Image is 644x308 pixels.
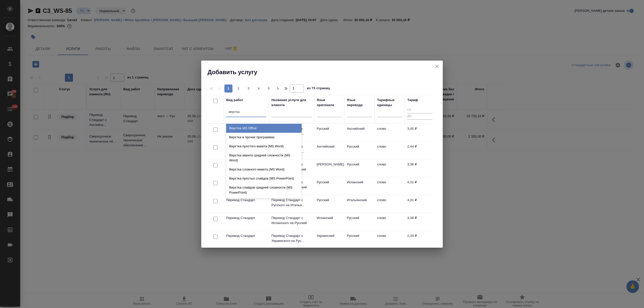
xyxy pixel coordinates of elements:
[344,231,375,248] td: Русский
[375,177,405,195] td: слово
[226,133,302,142] div: Верстка в прочих программах
[344,124,375,141] td: Английский
[245,86,253,91] span: 3
[245,84,253,93] button: 3
[314,177,344,195] td: Русский
[375,124,405,141] td: слово
[347,98,372,108] div: Язык перевода
[265,84,273,93] button: 5
[226,124,302,133] div: Верстка MS Office
[226,197,302,206] div: Верстка сложных слайдов (MS PowerPoint)
[265,86,273,91] span: 5
[271,215,312,226] p: Перевод Стандарт с Испанского на Русский
[226,142,302,151] div: Верстка простого макета (MS Word)
[226,151,302,165] div: Верстка макета средней сложности (MS Word)
[407,98,418,103] div: Тариф
[377,98,402,108] div: Тарифные единицы
[317,98,342,108] div: Язык оригинала
[307,85,330,93] span: из 73 страниц
[255,84,263,93] button: 4
[433,63,441,70] button: close
[314,231,344,248] td: Украинский
[271,233,312,243] p: Перевод Стандарт с Украинского на Рус...
[405,177,435,195] td: 4,31 ₽
[344,177,375,195] td: Испанский
[271,198,312,208] p: Перевод Стандарт с Русского на Италья...
[375,142,405,159] td: слово
[226,98,243,103] div: Вид работ
[405,195,435,213] td: 4,31 ₽
[344,195,375,213] td: Итальянский
[208,68,443,76] h2: Добавить услугу
[405,124,435,141] td: 3,45 ₽
[226,174,302,183] div: Верстка простых слайдов (MS PowerPoint)
[314,142,344,159] td: Английский
[407,107,432,113] input: От
[344,159,375,177] td: Русский
[234,86,243,91] span: 2
[314,213,344,231] td: Испанский
[226,215,266,221] p: Перевод Стандарт
[271,98,312,108] div: Название услуги для клиента
[314,124,344,141] td: Русский
[375,195,405,213] td: слово
[226,165,302,174] div: Верстка сложного макета (MS Word)
[405,159,435,177] td: 3,36 ₽
[255,86,263,91] span: 4
[405,213,435,231] td: 3,36 ₽
[314,159,344,177] td: [PERSON_NAME]
[407,113,432,119] input: До
[234,84,243,93] button: 2
[344,213,375,231] td: Русский
[375,159,405,177] td: слово
[405,142,435,159] td: 2,44 ₽
[314,195,344,213] td: Русский
[226,198,266,203] p: Перевод Стандарт
[375,231,405,248] td: слово
[405,231,435,248] td: 2,34 ₽
[226,233,266,238] p: Перевод Стандарт
[344,142,375,159] td: Русский
[375,213,405,231] td: слово
[226,183,302,197] div: Верстка слайдов средней сложности (MS PowerPoint)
